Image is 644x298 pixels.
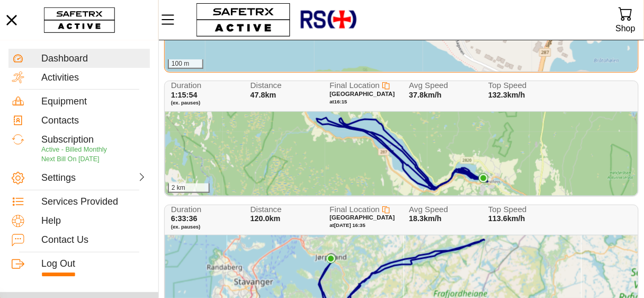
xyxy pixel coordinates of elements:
img: Help.svg [12,215,24,227]
span: [GEOGRAPHIC_DATA] [330,91,395,97]
span: at 16:15 [330,99,347,104]
span: 120.0km [251,214,281,223]
span: 18.3km/h [409,214,442,223]
div: Subscription [41,134,147,146]
div: Activities [41,72,147,84]
button: Menu [159,8,185,31]
div: Equipment [41,96,147,108]
span: Active - Billed Monthly [41,146,107,153]
div: Dashboard [41,53,147,65]
img: RescueLogo.png [299,3,357,37]
div: Services Provided [41,196,147,208]
img: PathEnd.svg [326,254,336,264]
span: Distance [251,81,318,90]
span: 37.8km/h [409,91,442,99]
span: Top Speed [488,205,556,214]
span: Duration [171,81,239,90]
img: Activities.svg [12,71,24,84]
img: PathEnd.svg [479,173,488,183]
div: Contacts [41,115,147,127]
span: Final Location [330,81,380,90]
span: Final Location [330,205,380,214]
span: 47.8km [251,91,276,99]
span: [GEOGRAPHIC_DATA] [330,214,395,221]
div: Help [41,215,147,227]
div: 100 m [168,59,203,69]
div: Settings [41,172,92,184]
span: at [DATE] 16:35 [330,222,366,228]
img: Equipment.svg [12,95,24,108]
span: Next Bill On [DATE] [41,155,100,163]
span: Avg Speed [409,205,477,214]
span: Top Speed [488,81,556,90]
span: Distance [251,205,318,214]
span: Avg Speed [409,81,477,90]
div: Contact Us [41,234,147,246]
div: Shop [616,21,636,36]
span: Duration [171,205,239,214]
img: PathStart.svg [327,253,336,263]
div: Log Out [41,258,147,270]
div: 2 km [168,183,210,193]
img: ContactUs.svg [12,234,24,247]
span: (ex. pauses) [171,224,239,230]
span: 6:33:36 [171,214,198,223]
span: 113.6km/h [488,214,525,223]
span: (ex. pauses) [171,100,239,106]
span: 132.3km/h [488,91,525,99]
img: Subscription.svg [12,133,24,146]
span: 1:15:54 [171,91,198,99]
